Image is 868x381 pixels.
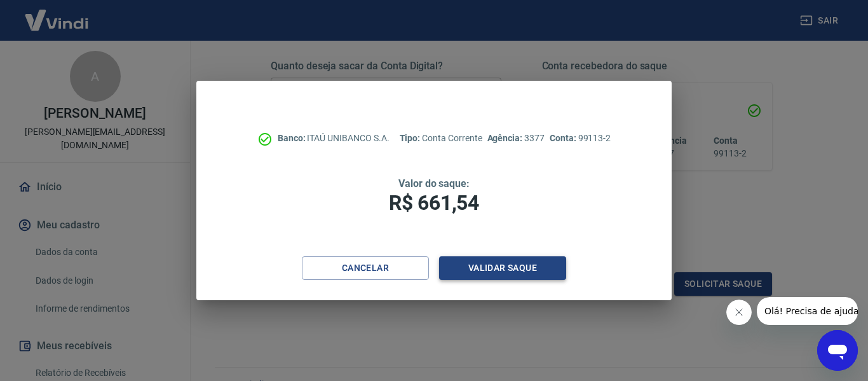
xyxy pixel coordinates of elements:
p: 99113-2 [550,132,611,145]
iframe: Botão para abrir a janela de mensagens [817,330,858,371]
span: Olá! Precisa de ajuda? [8,9,107,19]
span: R$ 661,54 [389,191,479,215]
span: Banco: [278,133,308,143]
span: Conta: [550,133,578,143]
p: ITAÚ UNIBANCO S.A. [278,132,390,145]
iframe: Fechar mensagem [726,300,752,325]
span: Tipo: [400,133,423,143]
iframe: Mensagem da empresa [757,297,858,325]
span: Agência: [487,133,525,143]
button: Validar saque [439,256,566,280]
p: Conta Corrente [400,132,482,145]
p: 3377 [487,132,545,145]
span: Valor do saque: [398,177,470,190]
button: Cancelar [302,256,429,280]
